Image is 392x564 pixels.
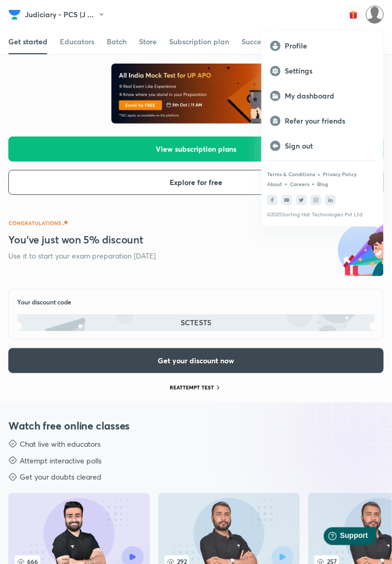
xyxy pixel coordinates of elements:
[262,33,383,58] a: Profile
[267,212,378,218] p: © 2025 Sorting Hat Technologies Pvt Ltd
[285,66,375,76] p: Settings
[317,169,321,179] div: •
[285,116,375,126] p: Refer your friends
[285,141,375,151] p: Sign out
[285,41,375,51] p: Profile
[267,171,315,177] a: Terms & Conditions
[299,523,381,553] iframe: Help widget launcher
[311,179,315,188] div: •
[290,181,309,187] a: Careers
[267,181,282,187] a: About
[262,58,383,83] a: Settings
[317,181,328,187] a: Blog
[323,171,357,177] a: Privacy Policy
[262,83,383,108] a: My dashboard
[284,179,288,188] div: •
[262,108,383,133] a: Refer your friends
[285,91,375,101] p: My dashboard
